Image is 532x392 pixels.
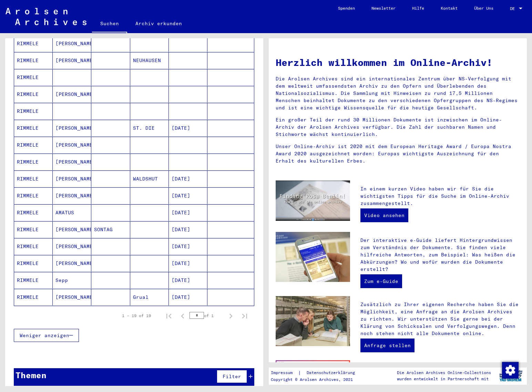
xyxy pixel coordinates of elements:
[360,339,415,352] a: Anfrage stellen
[130,120,169,136] mat-cell: ST. DIE
[360,237,520,273] p: Der interaktive e-Guide liefert Hintergrundwissen zum Verständnis der Dokumente. Sie finden viele...
[498,367,524,384] img: yv_logo.png
[510,6,518,11] span: DE
[53,255,91,272] mat-cell: [PERSON_NAME]
[169,221,207,238] mat-cell: [DATE]
[53,86,91,102] mat-cell: [PERSON_NAME]
[276,75,520,111] p: Die Arolsen Archives sind ein internationales Zentrum über NS-Verfolgung mit dem weltweit umfasse...
[301,369,363,376] a: Datenschutzerklärung
[14,137,53,153] mat-cell: RIMMELE
[224,309,238,323] button: Next page
[360,274,402,288] a: Zum e-Guide
[53,238,91,255] mat-cell: [PERSON_NAME]
[169,170,207,187] mat-cell: [DATE]
[14,154,53,170] mat-cell: RIMMELE
[130,52,169,69] mat-cell: NEUHAUSEN
[53,154,91,170] mat-cell: [PERSON_NAME]
[14,289,53,305] mat-cell: RIMMELE
[169,272,207,288] mat-cell: [DATE]
[360,208,408,222] a: Video ansehen
[276,143,520,165] p: Unser Online-Archiv ist 2020 mit dem European Heritage Award / Europa Nostra Award 2020 ausgezeic...
[238,309,252,323] button: Last page
[92,15,127,33] a: Suchen
[169,187,207,204] mat-cell: [DATE]
[14,69,53,86] mat-cell: RIMMELE
[6,8,86,25] img: Arolsen_neg.svg
[127,15,190,32] a: Archiv erkunden
[14,221,53,238] mat-cell: RIMMELE
[130,289,169,305] mat-cell: Grual
[14,204,53,221] mat-cell: RIMMELE
[217,370,247,383] button: Filter
[53,221,91,238] mat-cell: [PERSON_NAME]
[14,170,53,187] mat-cell: RIMMELE
[53,170,91,187] mat-cell: [PERSON_NAME]
[360,185,520,207] p: In einem kurzen Video haben wir für Sie die wichtigsten Tipps für die Suche im Online-Archiv zusa...
[223,373,241,380] span: Filter
[14,238,53,255] mat-cell: RIMMELE
[53,272,91,288] mat-cell: Sepp
[169,120,207,136] mat-cell: [DATE]
[271,376,363,383] p: Copyright © Arolsen Archives, 2021
[502,362,519,379] img: Zustimmung ändern
[53,35,91,52] mat-cell: [PERSON_NAME]
[14,272,53,288] mat-cell: RIMMELE
[130,170,169,187] mat-cell: WALDSHUT
[276,296,350,346] img: inquiries.jpg
[53,137,91,153] mat-cell: [PERSON_NAME]
[14,86,53,102] mat-cell: RIMMELE
[14,52,53,69] mat-cell: RIMMELE
[20,332,69,339] span: Weniger anzeigen
[276,116,520,138] p: Ein großer Teil der rund 30 Millionen Dokumente ist inzwischen im Online-Archiv der Arolsen Archi...
[16,369,47,381] div: Themen
[360,301,520,337] p: Zusätzlich zu Ihrer eigenen Recherche haben Sie die Möglichkeit, eine Anfrage an die Arolsen Arch...
[53,120,91,136] mat-cell: [PERSON_NAME]
[271,369,298,376] a: Impressum
[14,120,53,136] mat-cell: RIMMELE
[91,221,130,238] mat-cell: SONTAG
[276,232,350,282] img: eguide.jpg
[169,204,207,221] mat-cell: [DATE]
[176,309,190,323] button: Previous page
[190,312,224,319] div: of 1
[271,369,363,376] div: |
[14,329,79,342] button: Weniger anzeigen
[122,313,151,319] div: 1 – 19 of 19
[169,255,207,272] mat-cell: [DATE]
[53,187,91,204] mat-cell: [PERSON_NAME]
[14,187,53,204] mat-cell: RIMMELE
[169,289,207,305] mat-cell: [DATE]
[53,289,91,305] mat-cell: [PERSON_NAME]
[14,35,53,52] mat-cell: RIMMELE
[53,204,91,221] mat-cell: AMATUS
[397,370,491,376] p: Die Arolsen Archives Online-Collections
[162,309,176,323] button: First page
[14,103,53,119] mat-cell: RIMMELE
[169,238,207,255] mat-cell: [DATE]
[53,52,91,69] mat-cell: [PERSON_NAME]
[276,55,520,70] h1: Herzlich willkommen im Online-Archiv!
[14,255,53,272] mat-cell: RIMMELE
[276,180,350,221] img: video.jpg
[397,376,491,382] p: wurden entwickelt in Partnerschaft mit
